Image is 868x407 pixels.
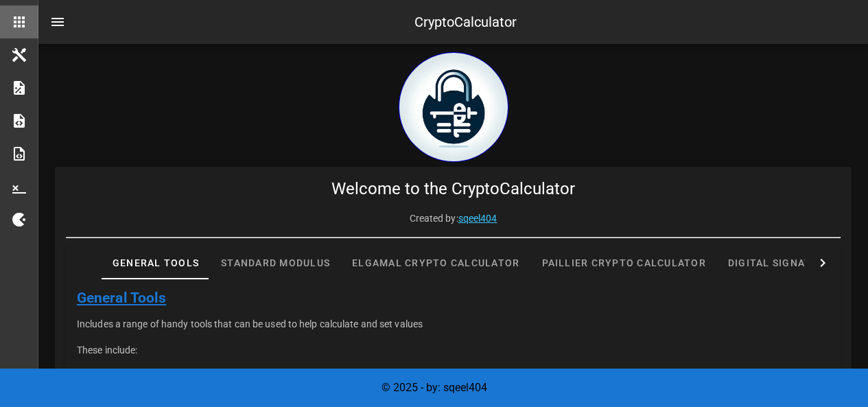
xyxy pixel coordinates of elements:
[382,381,487,394] span: © 2025 - by: sqeel404
[41,5,74,38] button: nav-menu-toggle
[55,167,852,211] div: Welcome to the CryptoCalculator
[341,246,530,279] div: Elgamal Crypto Calculator
[77,342,830,358] p: These include:
[399,52,508,162] img: encryption logo
[399,152,508,165] a: home
[414,12,517,32] div: CryptoCalculator
[77,316,830,332] p: Includes a range of handy tools that can be used to help calculate and set values
[531,246,718,279] div: Paillier Crypto Calculator
[66,211,841,226] p: Created by:
[77,290,166,306] a: General Tools
[458,213,497,224] a: sqeel404
[210,246,341,279] div: Standard Modulus
[102,246,210,279] div: General Tools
